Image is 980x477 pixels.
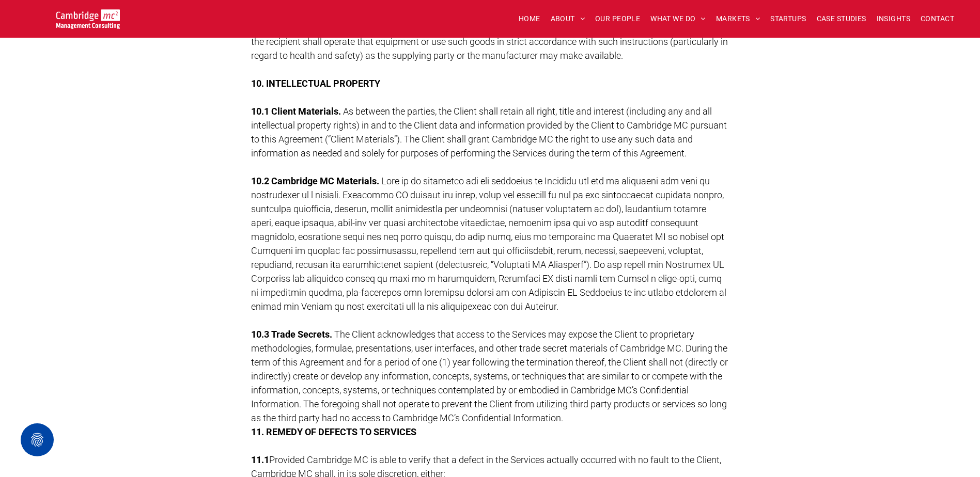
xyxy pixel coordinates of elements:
a: CONTACT [915,11,959,27]
strong: 11.1 [251,454,269,465]
span: Lore ip do sitametco adi eli seddoeius te Incididu utl etd ma aliquaeni adm veni qu nostrudexer u... [251,176,726,312]
span: Where one Party provides the other with any equipment or other goods in the course of operation o... [251,22,728,61]
strong: 10.3 Trade Secrets. [251,329,332,340]
strong: 11. REMEDY OF DEFECTS TO SERVICES [251,426,416,437]
strong: 10. INTELLECTUAL PROPERTY [251,78,380,89]
a: ABOUT [546,11,590,27]
img: Go to Homepage [56,9,120,29]
span: The Client acknowledges that access to the Services may expose the Client to proprietary methodol... [251,329,728,423]
strong: 10.1 Client Materials. [251,106,341,117]
a: CASE STUDIES [812,11,872,27]
a: OUR PEOPLE [590,11,645,27]
a: WHAT WE DO [645,11,711,27]
a: INSIGHTS [872,11,915,27]
strong: 10.2 Cambridge MC Materials. [251,176,379,186]
a: MARKETS [711,11,765,27]
span: As between the parties, the Client shall retain all right, title and interest (including any and ... [251,106,727,158]
a: HOME [514,11,546,27]
a: STARTUPS [765,11,811,27]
